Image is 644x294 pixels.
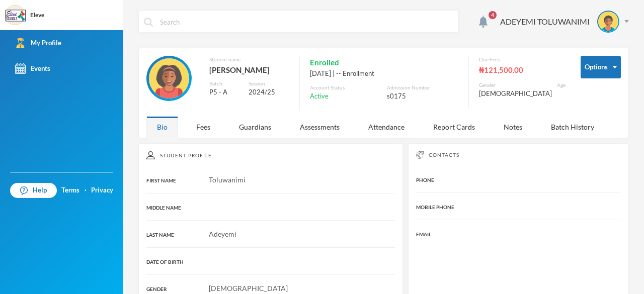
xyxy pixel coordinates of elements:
a: Help [10,183,57,198]
div: Due Fees [479,56,566,63]
div: ADEYEMI TOLUWANIMI [500,16,590,28]
button: Options [581,56,621,78]
div: My Profile [15,38,61,48]
div: Notes [493,116,533,138]
div: ₦121,500.00 [479,63,566,76]
span: Adeyemi [209,230,236,238]
div: Session [249,80,289,87]
div: Student Profile [146,151,395,159]
img: STUDENT [149,58,189,99]
div: Assessments [289,116,350,138]
div: [PERSON_NAME] [209,63,289,76]
div: P5 - A [209,87,242,97]
div: [DEMOGRAPHIC_DATA] [479,89,552,99]
img: STUDENT [598,12,618,32]
div: · [85,185,87,195]
span: Toluwanimi [209,175,246,184]
div: Batch History [540,116,605,138]
a: Privacy [91,185,113,195]
span: Enrolled [310,56,339,69]
div: Report Cards [423,116,486,138]
img: search [144,18,153,27]
div: Gender [479,81,552,89]
div: [DATE] | -- Enrollment [310,69,458,79]
div: Fees [186,116,221,138]
div: Events [15,63,50,74]
span: MOBILE PHONE [416,204,454,210]
div: Age [557,81,566,89]
span: MIDDLE NAME [146,205,181,211]
span: EMAIL [416,231,431,237]
div: 2024/25 [249,87,289,97]
div: Account Status [310,84,381,91]
div: Batch [209,80,242,87]
div: Eleve [30,11,44,20]
span: PHONE [416,177,434,183]
span: 4 [489,11,497,19]
span: DATE OF BIRTH [146,259,184,265]
div: Student name [209,56,289,63]
input: Search [159,11,453,33]
span: Active [310,91,329,102]
a: Terms [61,185,79,195]
span: [DEMOGRAPHIC_DATA] [209,284,288,292]
div: Admission Number [387,84,458,91]
div: Guardians [228,116,282,138]
div: Attendance [358,116,415,138]
div: Contacts [416,151,621,159]
img: logo [6,6,26,26]
div: Bio [146,116,178,138]
div: s0175 [387,91,458,102]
